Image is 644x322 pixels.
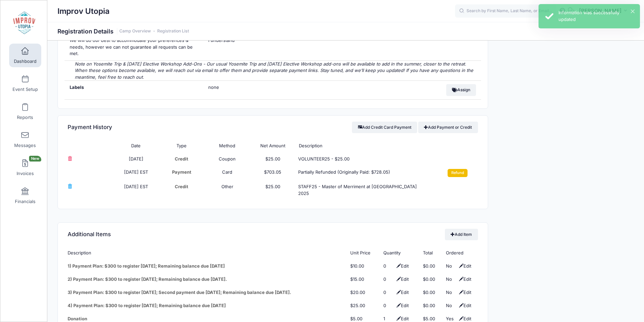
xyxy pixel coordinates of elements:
span: Invoices [17,171,34,176]
td: 4) Payment Plan: $300 to register [DATE]; Remaining balance due [DATE] [68,299,347,312]
a: Improv Utopia [0,7,48,39]
h1: Improv Utopia [57,3,110,19]
td: $703.05 [250,166,296,180]
button: [PERSON_NAME] [575,3,634,19]
td: Other [205,180,250,200]
td: Credit [159,180,205,200]
td: $0.00 [420,286,443,299]
td: Partially Refunded (Originally Paid: $728.05) [295,166,432,180]
span: Edit [457,290,471,295]
span: Edit [395,316,409,321]
div: No [446,263,456,270]
a: Add Payment or Credit [418,122,478,133]
th: Description [295,139,432,152]
th: Unit Price [347,246,380,259]
td: 1) Payment Plan: $300 to register [DATE]; Remaining balance due [DATE] [68,259,347,273]
span: Edit [457,303,471,308]
span: Event Setup [13,86,38,92]
span: Edit [457,316,471,321]
td: $25.00 [250,180,296,200]
span: Messages [14,143,36,148]
input: Search by First Name, Last Name, or Email... [455,4,556,18]
span: Edit [395,263,409,269]
a: Dashboard [9,44,41,67]
span: Reports [17,115,33,120]
th: Description [68,246,347,259]
a: Event Setup [9,72,41,95]
span: Edit [395,303,409,308]
span: New [29,156,41,162]
a: Reports [9,100,41,123]
th: Total [420,246,443,259]
h4: Additional Items [68,225,111,244]
span: Edit [395,276,409,282]
span: none [208,84,293,91]
div: Information was successfully updated [558,9,635,23]
td: Payment [159,166,205,180]
div: No [446,289,456,296]
div: No [446,276,456,283]
button: × [631,9,635,13]
td: $20.00 [347,286,380,299]
td: $0.00 [420,259,443,273]
span: Edit [457,276,471,282]
td: $15.00 [347,273,380,286]
td: $25.00 [250,152,296,166]
th: Net Amount [250,139,296,152]
th: Quantity [380,246,419,259]
h1: Registration Details [57,28,189,35]
a: InvoicesNew [9,156,41,179]
h4: Payment History [68,118,112,137]
td: $0.00 [420,299,443,312]
th: Ordered [443,246,478,259]
input: Refund [448,169,468,177]
div: Click Pencil to edit... [383,302,393,309]
a: Add Item [445,229,478,240]
td: $0.00 [420,273,443,286]
div: Note on Yosemite Trip & [DATE] Elective Workshop Add-Ons - Our usual Yosemite Trip and [DATE] Ele... [65,61,481,81]
span: Dashboard [14,58,37,64]
a: Messages [9,128,41,151]
td: VOLUNTEER25 - $25.00 [295,152,432,166]
td: Card [205,166,250,180]
td: 2) Payment Plan: $300 to register [DATE]; Remaining balance due [DATE]. [68,273,347,286]
td: [DATE] [113,152,159,166]
button: Add Credit Card Payment [352,122,417,133]
th: Type [159,139,205,152]
td: [DATE] EST [113,180,159,200]
th: Method [205,139,250,152]
td: Credit [159,152,205,166]
span: Edit [395,290,409,295]
th: Date [113,139,159,152]
a: Financials [9,184,41,207]
span: Edit [457,263,471,269]
td: 3) Payment Plan: $300 to register [DATE]; Second payment due [DATE]; Remaining balance due [DATE]. [68,286,347,299]
td: $10.00 [347,259,380,273]
div: We will do our best to accommodate your preferences & needs, however we can not guarantee all req... [65,34,204,60]
td: STAFF25 - Master of Merriment at [GEOGRAPHIC_DATA] 2025 [295,180,432,200]
td: $25.00 [347,299,380,312]
td: [DATE] EST [113,166,159,180]
div: Labels [65,81,204,99]
div: Click Pencil to edit... [383,276,393,283]
div: No [446,302,456,309]
img: Improv Utopia [11,10,37,36]
span: Financials [15,199,35,204]
div: Click Pencil to edit... [383,289,393,296]
td: Coupon [205,152,250,166]
div: Click Pencil to edit... [383,263,393,270]
button: Assign [446,84,476,96]
a: Registration List [157,29,189,34]
a: Camp Overview [119,29,151,34]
